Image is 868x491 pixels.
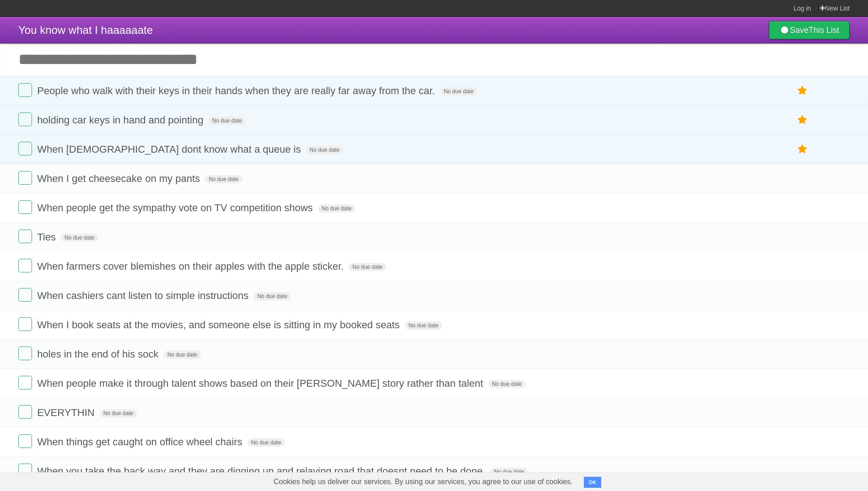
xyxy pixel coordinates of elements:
span: No due date [248,438,285,447]
span: When things get caught on office wheel chairs [37,436,244,448]
span: Ties [37,231,58,243]
span: When [DEMOGRAPHIC_DATA] dont know what a queue is [37,144,303,155]
span: You know what I haaaaaate [18,24,153,36]
label: Done [18,229,32,243]
span: No due date [209,117,246,125]
span: No due date [306,146,343,154]
span: No due date [61,234,98,242]
span: No due date [100,409,137,417]
label: Done [18,288,32,302]
span: holding car keys in hand and pointing [37,114,205,126]
span: When I book seats at the movies, and someone else is sitting in my booked seats [37,319,402,331]
label: Done [18,171,32,185]
label: Done [18,259,32,272]
span: No due date [491,468,528,476]
span: When people get the sympathy vote on TV competition shows [37,202,315,213]
label: Done [18,347,32,360]
span: No due date [349,263,386,271]
span: No due date [405,321,442,330]
label: Done [18,142,32,155]
label: Done [18,434,32,448]
span: holes in the end of his sock [37,348,161,360]
label: Done [18,464,32,477]
label: Done [18,112,32,126]
span: No due date [488,380,525,388]
b: This List [809,26,839,35]
a: SaveThis List [769,21,850,39]
span: People who walk with their keys in their hands when they are really far away from the car. [37,85,437,96]
span: When people make it through talent shows based on their [PERSON_NAME] story rather than talent [37,378,485,389]
span: When cashiers cant listen to simple instructions [37,290,251,301]
label: Done [18,376,32,390]
label: Done [18,200,32,214]
span: EVERYTHIN [37,407,97,418]
label: Done [18,317,32,331]
label: Star task [794,112,811,128]
button: OK [584,477,602,488]
span: No due date [164,351,201,359]
label: Done [18,405,32,419]
span: When farmers cover blemishes on their apples with the apple sticker. [37,261,346,272]
span: Cookies help us deliver our services. By using our services, you agree to our use of cookies. [264,473,582,491]
span: No due date [253,292,291,300]
span: When I get cheesecake on my pants [37,173,202,184]
span: No due date [440,87,477,96]
label: Star task [794,142,811,157]
span: No due date [205,175,242,183]
span: When you take the back way and they are digging up and relaying road that doesnt need to be done. [37,465,488,477]
span: No due date [318,204,355,213]
label: Done [18,83,32,97]
label: Star task [794,83,811,98]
